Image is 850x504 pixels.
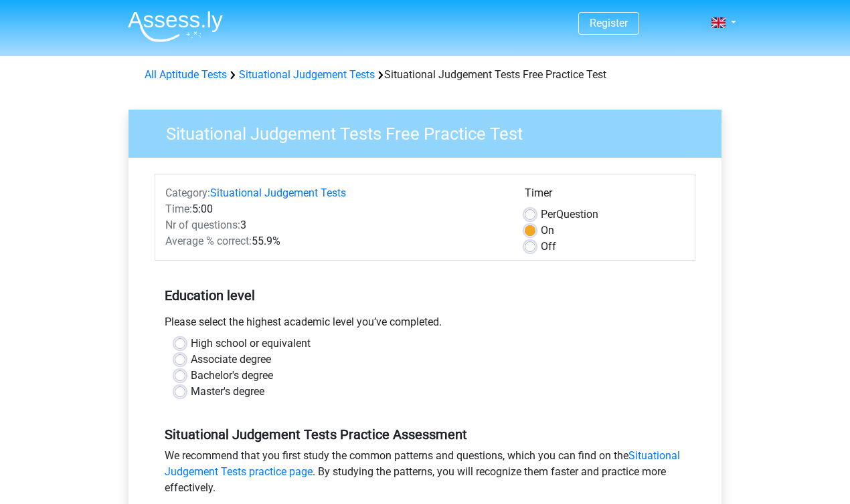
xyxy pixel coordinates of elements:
[150,118,711,144] h3: Situational Judgement Tests Free Practice Test
[165,235,252,247] span: Average % correct:
[155,233,515,249] div: 55.9%
[541,208,556,221] span: Per
[145,68,227,81] a: All Aptitude Tests
[191,336,311,352] label: High school or equivalent
[155,448,695,501] div: We recommend that you first study the common patterns and questions, which you can find on the . ...
[165,203,192,215] span: Time:
[239,68,375,81] a: Situational Judgement Tests
[210,186,346,199] a: Situational Judgement Tests
[165,219,240,231] span: Nr of questions:
[590,17,628,29] a: Register
[165,282,685,309] h5: Education level
[541,223,554,239] label: On
[541,207,598,223] label: Question
[139,67,711,83] div: Situational Judgement Tests Free Practice Test
[165,426,685,443] h5: Situational Judgement Tests Practice Assessment
[128,11,223,42] img: Assessly
[191,368,273,384] label: Bachelor's degree
[541,239,556,255] label: Off
[191,384,264,400] label: Master's degree
[155,314,695,336] div: Please select the highest academic level you’ve completed.
[155,217,515,233] div: 3
[165,186,210,199] span: Category:
[191,352,271,368] label: Associate degree
[525,185,685,207] div: Timer
[155,201,515,217] div: 5:00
